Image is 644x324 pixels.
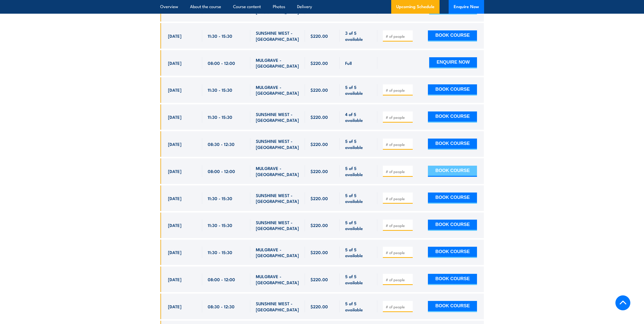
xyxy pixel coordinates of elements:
[345,273,372,285] span: 5 of 5 available
[256,192,299,204] span: SUNSHINE WEST - [GEOGRAPHIC_DATA]
[428,139,477,150] button: BOOK COURSE
[386,142,411,147] input: # of people
[428,30,477,42] button: BOOK COURSE
[345,84,372,96] span: 5 of 5 available
[256,300,299,312] span: SUNSHINE WEST - [GEOGRAPHIC_DATA]
[310,168,328,174] span: $220.00
[256,219,299,231] span: SUNSHINE WEST - [GEOGRAPHIC_DATA]
[310,141,328,147] span: $220.00
[168,168,181,174] span: [DATE]
[256,57,299,69] span: MULGRAVE - [GEOGRAPHIC_DATA]
[256,273,299,285] span: MULGRAVE - [GEOGRAPHIC_DATA]
[256,246,299,258] span: MULGRAVE - [GEOGRAPHIC_DATA]
[310,195,328,201] span: $220.00
[310,276,328,282] span: $220.00
[310,222,328,228] span: $220.00
[428,220,477,231] button: BOOK COURSE
[429,57,477,68] button: ENQUIRE NOW
[168,60,181,66] span: [DATE]
[310,303,328,309] span: $220.00
[168,87,181,93] span: [DATE]
[345,192,372,204] span: 5 of 5 available
[386,304,411,309] input: # of people
[208,195,232,201] span: 11:30 - 15:30
[256,3,299,15] span: SUNSHINE WEST - [GEOGRAPHIC_DATA]
[168,33,181,39] span: [DATE]
[386,196,411,201] input: # of people
[386,115,411,120] input: # of people
[208,303,235,309] span: 08:30 - 12:30
[428,301,477,312] button: BOOK COURSE
[310,87,328,93] span: $220.00
[208,168,235,174] span: 08:00 - 12:00
[208,141,235,147] span: 08:30 - 12:30
[345,165,372,177] span: 5 of 5 available
[310,60,328,66] span: $220.00
[386,169,411,174] input: # of people
[310,249,328,255] span: $220.00
[256,30,299,42] span: SUNSHINE WEST - [GEOGRAPHIC_DATA]
[168,276,181,282] span: [DATE]
[428,166,477,177] button: BOOK COURSE
[168,249,181,255] span: [DATE]
[310,114,328,120] span: $220.00
[345,138,372,150] span: 5 of 5 available
[310,33,328,39] span: $220.00
[208,87,232,93] span: 11:30 - 15:30
[256,111,299,123] span: SUNSHINE WEST - [GEOGRAPHIC_DATA]
[428,274,477,285] button: BOOK COURSE
[168,195,181,201] span: [DATE]
[345,111,372,123] span: 4 of 5 available
[345,60,352,66] span: Full
[386,250,411,255] input: # of people
[208,276,235,282] span: 08:00 - 12:00
[208,33,232,39] span: 11:30 - 15:30
[386,277,411,282] input: # of people
[256,165,299,177] span: MULGRAVE - [GEOGRAPHIC_DATA]
[386,88,411,93] input: # of people
[168,222,181,228] span: [DATE]
[345,219,372,231] span: 5 of 5 available
[345,30,372,42] span: 3 of 5 available
[208,114,232,120] span: 11:30 - 15:30
[168,303,181,309] span: [DATE]
[168,141,181,147] span: [DATE]
[208,222,232,228] span: 11:30 - 15:30
[256,138,299,150] span: SUNSHINE WEST - [GEOGRAPHIC_DATA]
[386,223,411,228] input: # of people
[428,84,477,96] button: BOOK COURSE
[256,84,299,96] span: MULGRAVE - [GEOGRAPHIC_DATA]
[428,247,477,258] button: BOOK COURSE
[208,60,235,66] span: 08:00 - 12:00
[345,246,372,258] span: 5 of 5 available
[168,114,181,120] span: [DATE]
[208,249,232,255] span: 11:30 - 15:30
[386,34,411,39] input: # of people
[345,300,372,312] span: 5 of 5 available
[428,111,477,123] button: BOOK COURSE
[428,193,477,204] button: BOOK COURSE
